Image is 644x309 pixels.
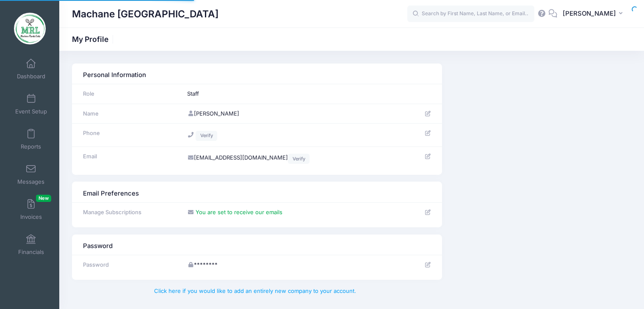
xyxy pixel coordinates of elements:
[11,160,51,189] a: Messages
[79,208,179,217] div: Manage Subscriptions
[36,195,51,202] span: New
[288,154,310,164] a: Verify
[79,90,179,98] div: Role
[79,186,435,198] div: Email Preferences
[11,54,51,84] a: Dashboard
[72,35,116,44] h1: My Profile
[563,9,616,18] span: [PERSON_NAME]
[14,13,46,44] img: Machane Racket Lake
[17,73,45,80] span: Dashboard
[79,152,179,161] div: Email
[79,261,179,269] div: Password
[21,143,41,150] span: Reports
[20,213,42,221] span: Invoices
[15,108,47,115] span: Event Setup
[79,238,435,251] div: Password
[183,84,405,104] td: Staff
[11,195,51,224] a: InvoicesNew
[154,287,356,294] a: Click here if you would like to add an entirely new company to your account.
[11,124,51,154] a: Reports
[183,104,405,124] td: [PERSON_NAME]
[183,146,405,169] td: [EMAIL_ADDRESS][DOMAIN_NAME]
[11,89,51,119] a: Event Setup
[18,248,44,256] span: Financials
[17,178,44,185] span: Messages
[79,129,179,138] div: Phone
[79,110,179,118] div: Name
[407,6,534,22] input: Search by First Name, Last Name, or Email...
[72,4,218,24] h1: Machane [GEOGRAPHIC_DATA]
[79,68,435,80] div: Personal Information
[196,209,282,215] span: You are set to receive our emails
[557,4,631,24] button: [PERSON_NAME]
[196,131,217,141] a: Verify
[11,230,51,259] a: Financials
